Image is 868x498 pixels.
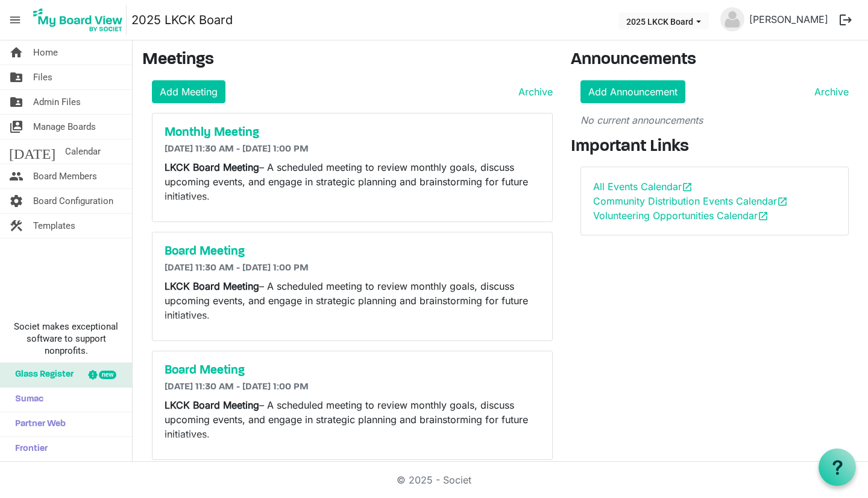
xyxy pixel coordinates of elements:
[165,363,540,378] a: Board Meeting
[571,50,859,71] h3: Announcements
[99,371,116,379] div: new
[833,7,858,33] button: logout
[810,85,849,99] a: Archive
[758,211,769,222] span: open_in_new
[580,113,849,127] p: No current announcements
[5,321,127,357] span: Societ makes exceptional software to support nonprofits.
[593,195,788,207] a: Community Distribution Events Calendaropen_in_new
[9,412,66,436] span: Partner Web
[777,196,788,207] span: open_in_new
[9,388,43,412] span: Sumac
[682,182,693,193] span: open_in_new
[9,164,24,188] span: people
[33,90,81,114] span: Admin Files
[593,180,693,193] a: All Events Calendaropen_in_new
[4,8,27,31] span: menu
[165,381,540,393] h6: [DATE] 11:30 AM - [DATE] 1:00 PM
[165,144,540,155] h6: [DATE] 11:30 AM - [DATE] 1:00 PM
[593,209,769,222] a: Volunteering Opportunities Calendaropen_in_new
[33,164,97,188] span: Board Members
[65,139,101,164] span: Calendar
[30,5,131,35] a: My Board View Logo
[142,50,553,71] h3: Meetings
[9,65,24,89] span: folder_shared
[580,80,685,103] a: Add Announcement
[33,65,52,89] span: Files
[9,40,24,65] span: home
[33,214,75,238] span: Templates
[397,474,471,486] a: © 2025 - Societ
[165,398,540,441] p: – A scheduled meeting to review monthly goals, discuss upcoming events, and engage in strategic p...
[165,161,259,173] strong: LKCK Board Meeting
[33,189,113,213] span: Board Configuration
[9,90,24,114] span: folder_shared
[9,139,55,164] span: [DATE]
[165,126,540,140] a: Monthly Meeting
[744,7,833,31] a: [PERSON_NAME]
[33,115,96,139] span: Manage Boards
[571,137,859,158] h3: Important Links
[165,263,540,274] h6: [DATE] 11:30 AM - [DATE] 1:00 PM
[9,115,24,139] span: switch_account
[165,399,259,411] strong: LKCK Board Meeting
[33,40,58,65] span: Home
[514,85,553,99] a: Archive
[9,363,74,387] span: Glass Register
[165,244,540,259] a: Board Meeting
[30,5,127,35] img: My Board View Logo
[9,214,24,238] span: construction
[165,160,540,203] p: – A scheduled meeting to review monthly goals, discuss upcoming events, and engage in strategic p...
[131,8,233,32] a: 2025 LKCK Board
[720,7,744,31] img: no-profile-picture.svg
[618,13,709,30] button: 2025 LKCK Board dropdownbutton
[165,279,540,322] p: – A scheduled meeting to review monthly goals, discuss upcoming events, and engage in strategic p...
[165,280,259,292] strong: LKCK Board Meeting
[9,189,24,213] span: settings
[9,437,48,461] span: Frontier
[152,80,225,103] a: Add Meeting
